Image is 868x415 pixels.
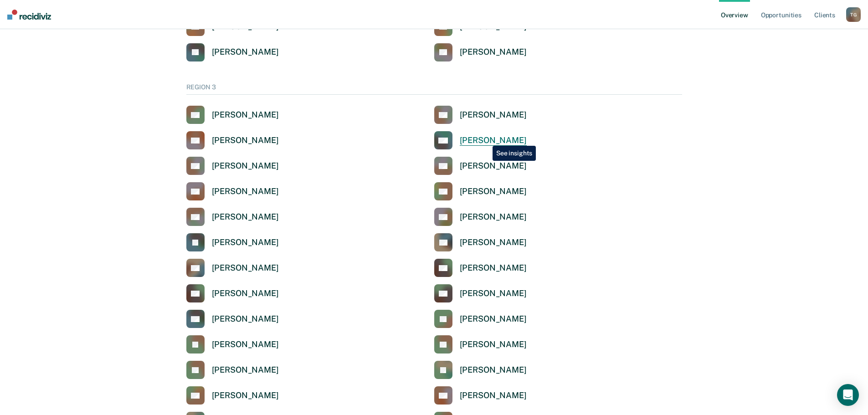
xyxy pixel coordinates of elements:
[460,390,527,401] div: [PERSON_NAME]
[186,106,279,124] a: [PERSON_NAME]
[434,43,527,61] a: [PERSON_NAME]
[212,135,279,146] div: [PERSON_NAME]
[460,186,527,197] div: [PERSON_NAME]
[212,263,279,273] div: [PERSON_NAME]
[460,288,527,299] div: [PERSON_NAME]
[212,314,279,324] div: [PERSON_NAME]
[460,47,527,57] div: [PERSON_NAME]
[186,233,279,251] a: [PERSON_NAME]
[186,131,279,149] a: [PERSON_NAME]
[846,7,861,22] div: T G
[186,335,279,354] a: [PERSON_NAME]
[212,161,279,171] div: [PERSON_NAME]
[186,182,279,200] a: [PERSON_NAME]
[434,259,527,277] a: [PERSON_NAME]
[434,386,527,405] a: [PERSON_NAME]
[434,208,527,226] a: [PERSON_NAME]
[460,237,527,248] div: [PERSON_NAME]
[460,314,527,324] div: [PERSON_NAME]
[212,186,279,197] div: [PERSON_NAME]
[434,233,527,251] a: [PERSON_NAME]
[434,310,527,328] a: [PERSON_NAME]
[460,110,527,120] div: [PERSON_NAME]
[434,284,527,302] a: [PERSON_NAME]
[460,161,527,171] div: [PERSON_NAME]
[212,390,279,401] div: [PERSON_NAME]
[460,135,527,146] div: [PERSON_NAME]
[186,361,279,379] a: [PERSON_NAME]
[186,43,279,61] a: [PERSON_NAME]
[186,83,682,95] div: REGION 3
[212,110,279,120] div: [PERSON_NAME]
[212,365,279,375] div: [PERSON_NAME]
[460,263,527,273] div: [PERSON_NAME]
[434,131,527,149] a: [PERSON_NAME]
[186,259,279,277] a: [PERSON_NAME]
[7,10,51,20] img: Recidiviz
[434,361,527,379] a: [PERSON_NAME]
[212,212,279,222] div: [PERSON_NAME]
[212,237,279,248] div: [PERSON_NAME]
[186,284,279,302] a: [PERSON_NAME]
[434,106,527,124] a: [PERSON_NAME]
[460,339,527,350] div: [PERSON_NAME]
[212,47,279,57] div: [PERSON_NAME]
[846,7,861,22] button: TG
[186,310,279,328] a: [PERSON_NAME]
[212,288,279,299] div: [PERSON_NAME]
[212,339,279,350] div: [PERSON_NAME]
[460,212,527,222] div: [PERSON_NAME]
[434,157,527,175] a: [PERSON_NAME]
[186,157,279,175] a: [PERSON_NAME]
[434,182,527,200] a: [PERSON_NAME]
[837,384,859,406] div: Open Intercom Messenger
[434,335,527,354] a: [PERSON_NAME]
[186,386,279,405] a: [PERSON_NAME]
[460,365,527,375] div: [PERSON_NAME]
[186,208,279,226] a: [PERSON_NAME]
